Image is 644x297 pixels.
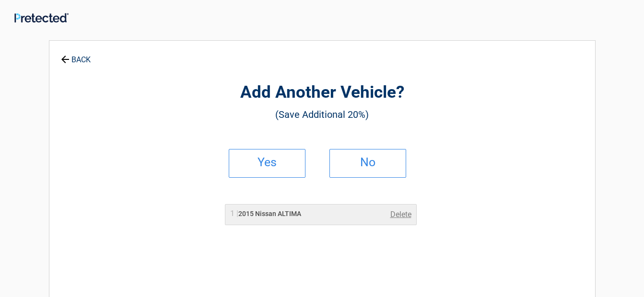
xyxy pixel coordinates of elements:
[14,13,69,23] img: Main Logo
[239,159,295,166] h2: Yes
[102,81,542,104] h2: Add Another Vehicle?
[230,209,238,218] span: 1 |
[340,159,396,166] h2: No
[390,209,411,220] a: Delete
[102,106,542,123] h3: (Save Additional 20%)
[59,47,93,64] a: BACK
[230,209,301,219] h2: 2015 Nissan ALTIMA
